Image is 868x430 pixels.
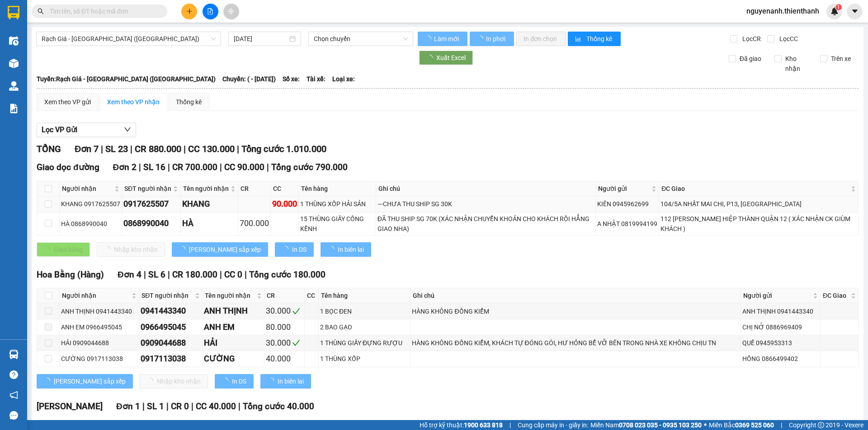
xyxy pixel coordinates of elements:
td: KHANG [181,196,238,212]
td: HẢI [203,335,264,351]
div: HỒNG 0866499402 [742,354,819,364]
span: down [124,126,131,133]
span: Lọc CR [739,34,762,44]
span: | [144,269,146,280]
div: 1 THÙNG XỐP [320,354,409,364]
div: 0917625507 [123,198,179,210]
span: Tổng cước 180.000 [249,269,325,280]
td: 0917113038 [139,351,203,367]
span: | [220,269,222,280]
button: Lọc VP Gửi [37,123,136,137]
span: CR 180.000 [172,269,217,280]
span: loading [179,246,189,252]
span: | [191,401,193,412]
span: SĐT người nhận [124,184,171,194]
span: loading [425,36,433,42]
span: Người gửi [743,291,811,301]
td: CƯỜNG [203,351,264,367]
div: 90.000 [272,198,297,210]
th: Tên hàng [299,181,376,196]
span: CC 90.000 [224,162,264,172]
div: 30.000 [266,305,303,317]
button: Nhập kho nhận [140,374,208,388]
div: 112 [PERSON_NAME] HIỆP THÀNH QUẬN 12 ( XÁC NHẬN CK GIÙM KHÁCH ) [660,214,857,234]
div: HÀ [182,217,236,230]
img: warehouse-icon [9,36,19,46]
span: | [237,143,239,154]
div: HẢI 0909044688 [61,338,137,348]
span: In phơi [486,34,507,44]
span: Xuất Excel [436,53,466,63]
img: warehouse-icon [9,59,19,68]
span: | [168,269,170,280]
div: ---CHƯA THU SHIP SG 30K [377,199,594,209]
span: [PERSON_NAME] sắp xếp [54,376,126,386]
span: loading [268,378,278,384]
img: solution-icon [9,104,19,113]
div: 700.000 [240,217,269,230]
div: ANH THỊNH [204,305,263,317]
span: loading [44,378,54,384]
span: Tổng cước 790.000 [271,162,348,172]
span: Thống kê [586,34,613,44]
div: 40.000 [266,352,303,365]
span: | [781,420,782,430]
span: search [38,8,44,14]
span: Người nhận [62,184,113,194]
div: CƯỜNG 0917113038 [61,354,137,364]
td: HÀ [181,213,238,236]
span: CC 0 [224,269,242,280]
span: CR 700.000 [172,162,217,172]
td: 0868990040 [122,213,181,236]
div: KHANG 0917625507 [61,199,120,209]
span: | [139,162,141,172]
span: notification [9,391,18,399]
span: question-circle [9,370,18,379]
strong: 0708 023 035 - 0935 103 250 [619,421,702,429]
th: Tên hàng [319,288,410,303]
span: | [267,162,269,172]
td: 0917625507 [122,196,181,212]
img: icon-new-feature [830,7,839,15]
span: Chuyến: ( - [DATE]) [222,74,276,84]
button: In phơi [470,32,514,46]
span: | [101,143,103,154]
span: aim [228,8,234,14]
span: Số xe: [283,74,300,84]
div: ANH THỊNH 0941443340 [61,306,137,316]
span: SL 23 [105,143,128,154]
button: In DS [275,242,314,257]
span: file-add [207,8,213,14]
div: 0966495045 [141,321,201,333]
span: In biên lai [338,245,364,254]
span: Lọc VP Gửi [42,124,77,135]
span: message [9,411,18,420]
span: Chọn chuyến [314,32,408,46]
div: 80.000 [266,321,303,333]
div: KIÊN 0945962699 [597,199,657,209]
div: KHANG [182,198,236,210]
input: Tìm tên, số ĐT hoặc mã đơn [50,6,156,16]
th: CR [264,288,305,303]
span: | [509,420,511,430]
span: Đơn 4 [118,269,142,280]
button: Làm mới [418,32,467,46]
td: 0966495045 [139,319,203,335]
span: [PERSON_NAME] [37,401,103,412]
span: check [292,307,300,315]
sup: 1 [835,4,842,10]
span: Kho nhận [782,54,813,74]
span: [PERSON_NAME] sắp xếp [189,245,261,254]
div: Xem theo VP gửi [44,97,91,107]
span: Trên xe [827,54,854,64]
span: Làm mới [434,34,460,44]
div: ĐÃ THU SHIP SG 70K (XÁC NHẬN CHUYỂN KHOẢN CHO KHÁCH RỒI HẲNG GIAO NHA) [377,214,594,234]
th: Ghi chú [376,181,596,196]
button: In biên lai [321,242,371,257]
span: | [130,143,132,154]
div: HÀNG KHÔNG ĐỒNG KIỂM, KHÁCH TỰ ĐÓNG GÓI, HƯ HỎNG BỂ VỠ BÊN TRONG NHÀ XE KHÔNG CHỊU TN [412,338,739,348]
span: ĐC Giao [823,291,849,301]
button: [PERSON_NAME] sắp xếp [37,374,133,388]
td: 0909044688 [139,335,203,351]
span: CR 880.000 [135,143,181,154]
